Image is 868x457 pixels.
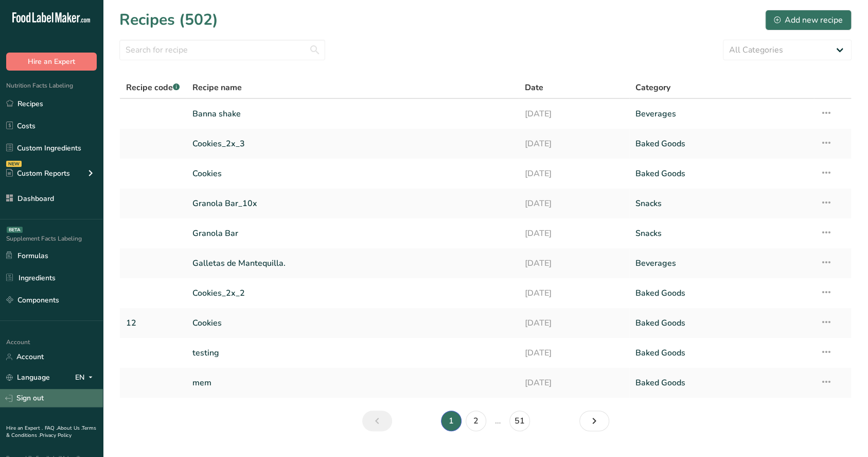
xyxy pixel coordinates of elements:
a: Cookies_2x_2 [192,282,512,304]
a: [DATE] [525,252,623,274]
a: Beverages [635,252,808,274]
div: BETA [7,227,23,233]
a: [DATE] [525,312,623,334]
a: Baked Goods [635,342,808,364]
a: Cookies [192,163,512,184]
a: Baked Goods [635,372,808,394]
a: Cookies [192,312,512,334]
a: [DATE] [525,193,623,214]
a: About Us . [57,425,82,432]
a: Terms & Conditions . [6,425,96,439]
a: [DATE] [525,103,623,125]
a: Privacy Policy [40,432,72,439]
a: [DATE] [525,223,623,244]
a: Snacks [635,223,808,244]
div: Add new recipe [774,14,843,26]
span: Category [635,81,670,94]
a: Galletas de Mantequilla. [192,252,512,274]
a: Baked Goods [635,312,808,334]
a: FAQ . [45,425,57,432]
a: Next page [579,411,609,431]
h1: Recipes (502) [119,8,218,31]
a: Page 2. [466,411,486,431]
div: EN [75,371,97,384]
span: Recipe name [192,81,242,94]
a: [DATE] [525,372,623,394]
a: 12 [126,312,180,334]
span: Date [525,81,543,94]
a: Banna shake [192,103,512,125]
a: [DATE] [525,282,623,304]
a: Page 51. [509,411,530,431]
a: Snacks [635,193,808,214]
button: Add new recipe [765,10,852,30]
a: Beverages [635,103,808,125]
a: Baked Goods [635,163,808,184]
a: Baked Goods [635,282,808,304]
a: Hire an Expert . [6,425,43,432]
a: Cookies_2x_3 [192,133,512,155]
div: Custom Reports [6,168,70,179]
button: Hire an Expert [6,53,97,71]
span: Recipe code [126,82,180,93]
a: mem [192,372,512,394]
div: NEW [6,161,22,167]
input: Search for recipe [119,40,325,60]
a: [DATE] [525,133,623,155]
a: [DATE] [525,342,623,364]
a: Granola Bar_10x [192,193,512,214]
a: [DATE] [525,163,623,184]
a: Language [6,368,50,386]
a: testing [192,342,512,364]
a: Previous page [362,411,392,431]
a: Granola Bar [192,223,512,244]
a: Baked Goods [635,133,808,155]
